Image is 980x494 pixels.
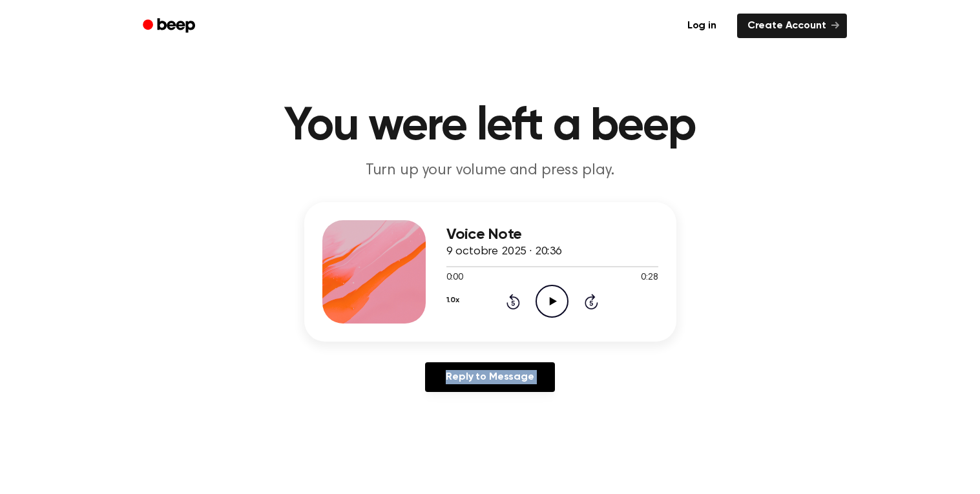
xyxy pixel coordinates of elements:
[446,271,463,285] span: 0:00
[446,289,459,311] button: 1.0x
[160,103,821,150] h1: You were left a beep
[641,271,658,285] span: 0:28
[737,14,847,38] a: Create Account
[134,14,207,39] a: Beep
[446,226,658,243] h3: Voice Note
[425,362,554,392] a: Reply to Message
[242,160,738,181] p: Turn up your volume and press play.
[446,246,562,258] span: 9 octobre 2025 · 20:36
[674,11,729,41] a: Log in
